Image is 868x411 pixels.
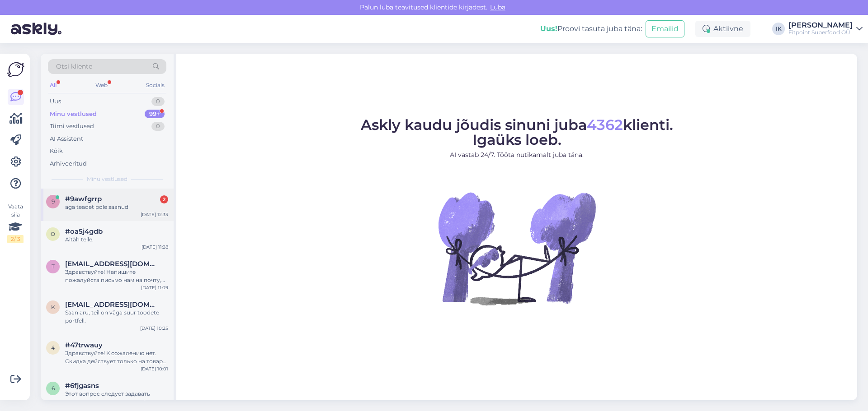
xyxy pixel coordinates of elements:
[87,175,127,183] span: Minu vestlused
[50,97,61,106] div: Uus
[65,203,168,211] div: aga teadet pole saanud
[51,344,55,351] span: 4
[65,227,103,236] span: #oa5j4gdb
[52,198,55,205] span: 9
[51,231,55,237] span: o
[151,122,165,131] div: 0
[772,23,785,35] div: IK
[7,203,24,243] div: Vaata siia
[50,134,83,143] div: AI Assistent
[56,62,92,71] span: Otsi kliente
[160,195,168,203] div: 2
[151,97,165,106] div: 0
[145,110,165,119] div: 99+
[65,309,168,325] div: Saan aru, teil on väga suur toodete portfell.
[48,79,58,91] div: All
[65,300,159,309] span: katria.saul@gmail.com
[141,365,168,372] div: [DATE] 10:01
[94,79,109,91] div: Web
[141,284,168,291] div: [DATE] 11:09
[65,341,103,349] span: #47trwauy
[788,22,853,29] div: [PERSON_NAME]
[65,236,168,244] div: Aitäh teile.
[7,235,24,243] div: 2 / 3
[141,211,168,218] div: [DATE] 12:33
[50,147,63,156] div: Kõik
[142,244,168,250] div: [DATE] 11:28
[788,22,863,36] a: [PERSON_NAME]Fitpoint Superfood OÜ
[435,167,598,329] img: No Chat active
[788,29,853,36] div: Fitpoint Superfood OÜ
[65,260,159,268] span: tefik200@gmail.com
[65,195,102,203] span: #9awfgrrp
[695,21,750,37] div: Aktiivne
[50,122,94,131] div: Tiimi vestlused
[144,79,166,91] div: Socials
[65,268,168,284] div: Здравствуйте! Напишите пожалуйста письмо нам на почту, чтобы с вами связались напрямую.
[65,390,168,406] div: Этот вопрос следует задавать врачу,мы не владеем данной информацией
[51,304,55,310] span: k
[540,24,557,33] b: Uus!
[140,325,168,332] div: [DATE] 10:25
[646,20,684,37] button: Emailid
[361,116,673,148] span: Askly kaudu jõudis sinuni juba klienti. Igaüks loeb.
[487,3,508,11] span: Luba
[50,159,87,168] div: Arhiveeritud
[587,116,623,134] span: 4362
[65,349,168,365] div: Здравствуйте! К сожалению нет. Скидка действует только на товары по полной цене.
[52,263,55,270] span: t
[50,110,97,119] div: Minu vestlused
[540,23,642,34] div: Proovi tasuta juba täna:
[65,382,99,390] span: #6fjgasns
[7,61,24,78] img: Askly Logo
[361,150,673,160] p: AI vastab 24/7. Tööta nutikamalt juba täna.
[52,385,55,392] span: 6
